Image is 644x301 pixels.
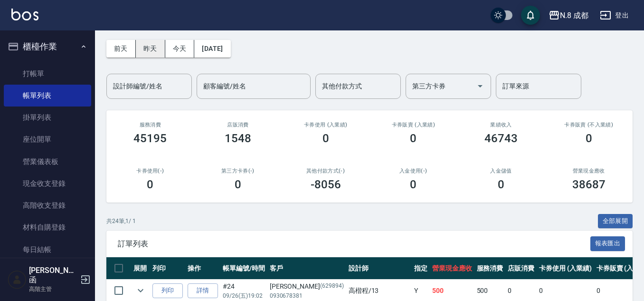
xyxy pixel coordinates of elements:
[4,85,91,107] a: 帳單列表
[4,63,91,85] a: 打帳單
[150,257,185,280] th: 列印
[484,132,518,145] h3: 46743
[165,40,195,58] button: 今天
[556,122,621,128] h2: 卡券販賣 (不入業績)
[590,236,625,251] button: 報表匯出
[267,257,346,280] th: 客戶
[270,282,344,291] div: [PERSON_NAME]
[412,257,430,280] th: 指定
[293,122,358,128] h2: 卡券使用 (入業績)
[598,214,633,229] button: 全部展開
[4,151,91,173] a: 營業儀表板
[590,239,625,248] a: 報表匯出
[11,9,38,20] img: Logo
[4,173,91,194] a: 現金收支登錄
[430,257,474,280] th: 營業現金應收
[223,291,265,300] p: 09/26 (五) 19:02
[410,178,417,191] h3: 0
[473,78,488,94] button: Open
[474,257,506,280] th: 服務消費
[322,132,329,145] h3: 0
[206,122,271,128] h2: 店販消費
[118,168,183,174] h2: 卡券使用(-)
[133,132,167,145] h3: 45195
[596,7,633,24] button: 登出
[220,257,267,280] th: 帳單編號/時間
[505,257,537,280] th: 店販消費
[152,283,183,298] button: 列印
[136,40,165,58] button: 昨天
[560,10,588,21] div: N.8 成都
[188,283,218,298] a: 詳情
[293,168,358,174] h2: 其他付款方式(-)
[270,291,344,300] p: 0930678381
[106,40,136,58] button: 前天
[521,6,540,25] button: save
[410,132,417,145] h3: 0
[320,282,344,291] p: (629894)
[29,285,77,293] p: 高階主管
[29,266,77,285] h5: [PERSON_NAME]函
[4,216,91,238] a: 材料自購登錄
[106,217,136,225] p: 共 24 筆, 1 / 1
[469,122,534,128] h2: 業績收入
[118,239,590,249] span: 訂單列表
[381,122,446,128] h2: 卡券販賣 (入業績)
[235,178,241,191] h3: 0
[537,257,594,280] th: 卡券使用 (入業績)
[381,168,446,174] h2: 入金使用(-)
[194,40,230,58] button: [DATE]
[545,6,592,25] button: N.8 成都
[131,257,150,280] th: 展開
[185,257,220,280] th: 操作
[4,34,91,59] button: 櫃檯作業
[586,132,592,145] h3: 0
[4,194,91,216] a: 高階收支登錄
[346,257,412,280] th: 設計師
[225,132,251,145] h3: 1548
[311,178,341,191] h3: -8056
[498,178,504,191] h3: 0
[4,239,91,261] a: 每日結帳
[206,168,271,174] h2: 第三方卡券(-)
[133,283,148,298] button: expand row
[147,178,153,191] h3: 0
[4,128,91,150] a: 座位開單
[556,168,621,174] h2: 營業現金應收
[572,178,606,191] h3: 38687
[8,270,27,289] img: Person
[469,168,534,174] h2: 入金儲值
[118,122,183,128] h3: 服務消費
[4,107,91,128] a: 掛單列表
